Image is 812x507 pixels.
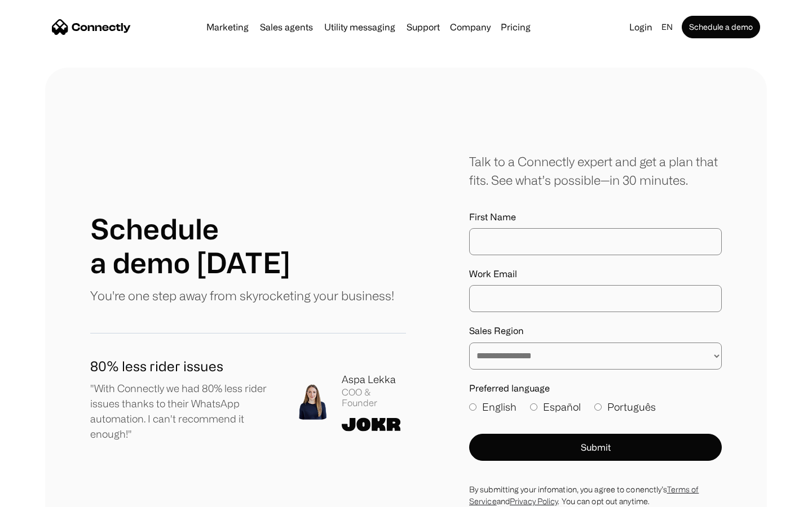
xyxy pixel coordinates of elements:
a: Pricing [496,23,535,32]
label: Sales Region [469,326,722,336]
a: Marketing [202,23,253,32]
div: en [657,19,679,35]
label: Work Email [469,269,722,279]
a: Sales agents [255,23,317,32]
p: You're one step away from skyrocketing your business! [90,286,394,305]
a: Schedule a demo [682,16,760,38]
div: Talk to a Connectly expert and get a plan that fits. See what’s possible—in 30 minutes. [469,152,722,189]
div: COO & Founder [342,387,406,408]
label: English [469,399,517,415]
label: Português [594,399,656,415]
div: By submitting your infomation, you agree to conenctly’s and . You can opt out anytime. [469,483,722,507]
ul: Language list [23,487,68,503]
a: Terms of Service [469,485,699,505]
p: "With Connectly we had 80% less rider issues thanks to their WhatsApp automation. I can't recomme... [90,381,276,442]
button: Submit [469,434,722,461]
div: Company [447,19,494,35]
aside: Language selected: English [11,486,68,503]
a: Privacy Policy [510,497,558,505]
label: Preferred language [469,383,722,394]
label: First Name [469,212,722,223]
a: Login [625,19,657,35]
div: en [661,19,673,35]
div: Aspa Lekka [342,372,406,387]
a: Utility messaging [320,23,400,32]
label: Español [530,399,581,415]
h1: Schedule a demo [DATE] [90,212,290,279]
a: home [52,19,131,35]
input: English [469,403,476,411]
a: Support [402,23,444,32]
input: Español [530,403,537,411]
h1: 80% less rider issues [90,356,276,376]
input: Português [594,403,602,411]
div: Company [450,19,491,35]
